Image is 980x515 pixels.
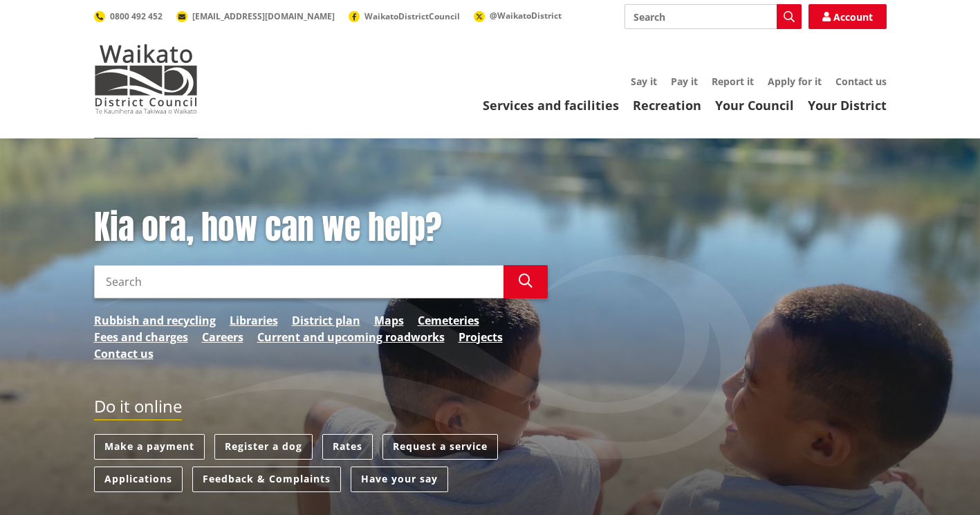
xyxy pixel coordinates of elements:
[633,97,701,114] a: Recreation
[202,329,243,345] a: Careers
[192,467,341,492] a: Feedback & Complaints
[192,10,335,22] span: [EMAIL_ADDRESS][DOMAIN_NAME]
[374,312,404,329] a: Maps
[418,312,479,329] a: Cemeteries
[349,10,460,22] a: WaikatoDistrictCouncil
[474,10,562,21] a: @WaikatoDistrict
[214,434,313,460] a: Register a dog
[94,10,163,22] a: 0800 492 452
[808,4,887,29] a: Account
[490,10,562,21] span: @WaikatoDistrict
[257,329,445,345] a: Current and upcoming roadworks
[715,97,794,114] a: Your Council
[322,434,373,460] a: Rates
[768,75,822,88] a: Apply for it
[292,312,360,329] a: District plan
[94,208,548,248] h1: Kia ora, how can we help?
[110,10,163,22] span: 0800 492 452
[94,397,182,421] h2: Do it online
[483,97,619,114] a: Services and facilities
[671,75,698,88] a: Pay it
[94,44,198,114] img: Waikato District Council - Te Kaunihera aa Takiwaa o Waikato
[625,4,802,29] input: Search input
[176,10,335,22] a: [EMAIL_ADDRESS][DOMAIN_NAME]
[94,265,503,298] input: Search input
[94,345,154,362] a: Contact us
[94,467,183,492] a: Applications
[230,312,278,329] a: Libraries
[94,434,205,460] a: Make a payment
[382,434,498,460] a: Request a service
[364,10,460,22] span: WaikatoDistrictCouncil
[808,97,887,114] a: Your District
[94,329,188,345] a: Fees and charges
[351,467,448,492] a: Have your say
[631,75,657,88] a: Say it
[712,75,754,88] a: Report it
[94,312,216,329] a: Rubbish and recycling
[459,329,503,345] a: Projects
[835,75,887,88] a: Contact us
